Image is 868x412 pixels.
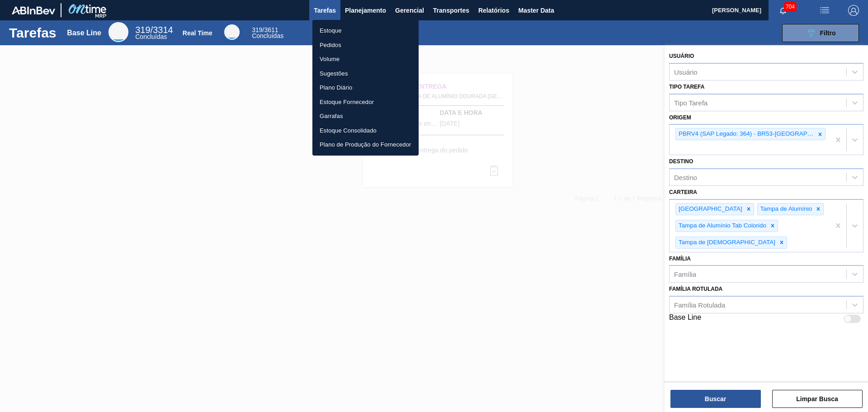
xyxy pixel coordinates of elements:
a: Volume [312,52,419,66]
a: Garrafas [312,109,419,123]
a: Plano de Produção do Fornecedor [312,137,419,152]
a: Estoque Consolidado [312,123,419,138]
a: Sugestões [312,66,419,81]
a: Estoque [312,24,419,38]
a: Plano Diário [312,81,419,95]
a: Estoque Fornecedor [312,95,419,109]
a: Pedidos [312,38,419,52]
